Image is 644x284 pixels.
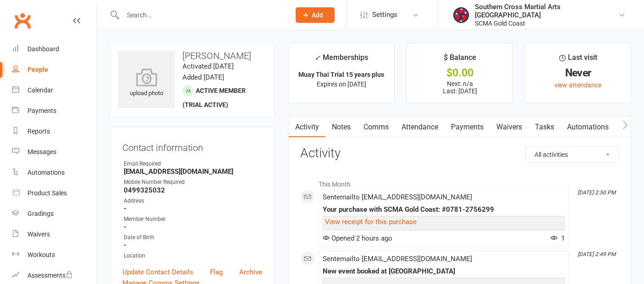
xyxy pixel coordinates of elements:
a: Reports [12,121,97,142]
strong: [EMAIL_ADDRESS][DOMAIN_NAME] [124,167,262,176]
span: 1 [550,234,565,242]
div: Calendar [28,86,53,94]
a: Waivers [12,224,97,245]
span: Sent email to [EMAIL_ADDRESS][DOMAIN_NAME] [323,255,472,263]
a: Notes [325,117,357,138]
input: Search... [120,9,284,21]
div: upload photo [118,68,175,98]
a: Comms [357,117,395,138]
strong: - [124,223,262,231]
div: Assessments [28,272,73,279]
a: Payments [12,101,97,121]
div: SCMA Gold Coast [475,19,618,27]
div: Mobile Number Required [124,178,262,187]
a: Dashboard [12,39,97,59]
a: Clubworx [11,9,34,32]
a: Attendance [395,117,445,138]
li: This Month [300,175,619,189]
a: Calendar [12,80,97,101]
div: Payments [28,107,56,114]
div: New event booked at [GEOGRAPHIC_DATA] [323,268,565,275]
a: Gradings [12,204,97,224]
a: Workouts [12,245,97,265]
div: Location [124,252,262,260]
span: Sent email to [EMAIL_ADDRESS][DOMAIN_NAME] [323,193,472,201]
a: Product Sales [12,183,97,204]
div: Product Sales [28,189,67,197]
div: People [28,66,48,73]
a: Waivers [490,117,528,138]
div: Automations [28,169,65,176]
div: Date of Birth [124,233,262,242]
h3: Activity [300,146,619,161]
i: [DATE] 2:49 PM [578,251,616,257]
div: Southern Cross Martial Arts [GEOGRAPHIC_DATA] [475,3,618,19]
h3: [PERSON_NAME] [118,51,267,61]
i: ✓ [314,54,320,62]
strong: - [124,241,262,249]
div: Reports [28,128,50,135]
a: Flag [210,267,223,278]
div: Last visit [559,52,597,68]
div: Never [534,68,622,78]
a: Tasks [528,117,561,138]
img: thumb_image1620786302.png [452,6,470,24]
p: Next: n/a Last: [DATE] [415,80,504,95]
a: Automations [561,117,615,138]
a: View receipt for this purchase [325,218,417,226]
div: Address [124,197,262,205]
button: Add [296,7,335,23]
div: Messages [28,148,56,155]
strong: - [124,204,262,213]
div: Email Required [124,160,262,168]
h3: Contact information [122,139,262,153]
a: People [12,59,97,80]
a: Update Contact Details [122,267,193,278]
span: Opened 2 hours ago [323,234,392,242]
a: Archive [239,267,262,278]
span: Active member (trial active) [182,87,246,108]
i: [DATE] 2:50 PM [578,189,616,196]
div: Dashboard [28,45,59,53]
strong: Muay Thai Trial 15 years plus [298,71,384,78]
div: Your purchase with SCMA Gold Coast: #0781-2756299 [323,206,565,214]
div: Memberships [314,52,368,69]
div: Waivers [28,230,50,238]
div: $0.00 [415,68,504,78]
div: $ Balance [444,52,476,68]
div: Member Number [124,215,262,224]
div: Workouts [28,251,55,258]
span: Add [312,11,323,19]
a: Activity [289,117,325,138]
a: Messages [12,142,97,162]
a: Automations [12,162,97,183]
strong: 0499325032 [124,186,262,194]
span: Expires on [DATE] [317,80,366,88]
span: Settings [372,5,397,25]
a: Payments [445,117,490,138]
div: Gradings [28,210,54,217]
time: Activated [DATE] [182,62,234,70]
a: view attendance [555,81,601,89]
time: Added [DATE] [182,73,224,81]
